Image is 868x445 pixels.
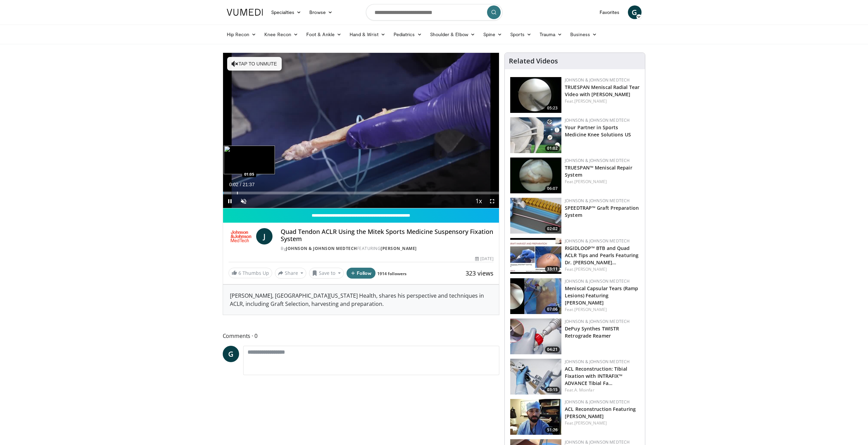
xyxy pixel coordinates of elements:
a: J [256,228,273,244]
a: Trauma [535,28,567,41]
button: Pause [223,194,237,208]
span: / [240,182,241,187]
a: Johnson & Johnson MedTech [565,158,630,163]
a: Favorites [595,5,624,19]
a: Meniscal Capsular Tears (Ramp Lesions) Featuring [PERSON_NAME] [565,285,638,306]
a: ACL Reconstruction: Tibial Fixation with INTRAFIX™ ADVANCE Tibial Fa… [565,366,627,386]
button: Save to [309,268,344,279]
a: Johnson & Johnson MedTech [565,238,630,244]
img: image.jpeg [224,146,275,174]
span: 03:15 [545,387,560,393]
img: VuMedi Logo [227,9,263,16]
input: Search topics, interventions [366,4,502,20]
a: 33:11 [510,238,561,274]
a: A. Moinfar [574,387,594,393]
a: TRUESPAN Meniscal Radial Tear Video with [PERSON_NAME] [565,84,639,98]
span: 21:37 [242,182,254,187]
a: [PERSON_NAME] [574,307,607,312]
a: [PERSON_NAME] [574,420,607,426]
span: 01:02 [545,145,560,151]
a: 02:02 [510,198,561,234]
a: Johnson & Johnson MedTech [565,117,630,123]
a: Hand & Wrist [345,28,389,41]
div: Feat. [565,307,639,313]
img: 0ff5e633-ca0b-4656-a7ec-06bf8db23d8f.150x105_q85_crop-smart_upscale.jpg [510,399,561,435]
a: Browse [305,5,337,19]
a: SPEEDTRAP™ Graft Preparation System [565,205,639,218]
a: G [223,346,239,362]
span: 51:26 [545,427,560,433]
a: Hip Recon [223,28,261,41]
a: Shoulder & Elbow [426,28,479,41]
img: 0c02c3d5-dde0-442f-bbc0-cf861f5c30d7.150x105_q85_crop-smart_upscale.jpg [510,278,561,314]
button: Follow [347,268,376,279]
a: Pediatrics [389,28,426,41]
span: 6 [238,270,241,276]
div: By FEATURING [281,246,494,252]
a: [PERSON_NAME] [574,98,607,104]
button: Playback Rate [472,194,485,208]
div: Feat. [565,266,639,272]
h4: Related Videos [509,57,558,65]
a: 04:21 [510,318,561,354]
a: Knee Recon [260,28,302,41]
a: ACL Reconstruction Featuring [PERSON_NAME] [565,406,636,419]
a: Johnson & Johnson MedTech [565,77,630,83]
a: 6 Thumbs Up [229,268,272,278]
a: [PERSON_NAME] [574,179,607,184]
a: Johnson & Johnson MedTech [565,278,630,284]
button: Fullscreen [485,194,499,208]
div: [PERSON_NAME], [GEOGRAPHIC_DATA][US_STATE] Health, shares his perspective and techniques in ACLR,... [223,285,499,315]
a: Sports [506,28,535,41]
a: 01:02 [510,117,561,153]
span: 323 views [466,269,494,277]
div: Feat. [565,420,639,426]
a: Business [566,28,601,41]
span: 0:02 [229,182,238,187]
img: 0543fda4-7acd-4b5c-b055-3730b7e439d4.150x105_q85_crop-smart_upscale.jpg [510,117,561,153]
img: 4bc3a03c-f47c-4100-84fa-650097507746.150x105_q85_crop-smart_upscale.jpg [510,238,561,274]
a: Foot & Ankle [302,28,345,41]
a: Specialties [267,5,306,19]
video-js: Video Player [223,53,499,208]
a: Johnson & Johnson MedTech [565,359,630,365]
a: Spine [479,28,506,41]
a: Johnson & Johnson MedTech [565,439,630,445]
a: Johnson & Johnson MedTech [286,246,357,251]
a: 03:15 [510,359,561,395]
a: TRUESPAN™ Meniscal Repair System [565,164,632,178]
button: Unmute [237,194,250,208]
img: a46a2fe1-2704-4a9e-acc3-1c278068f6c4.150x105_q85_crop-smart_upscale.jpg [510,198,561,234]
a: DePuy Synthes TWISTR Retrograde Reamer [565,325,619,339]
a: Johnson & Johnson MedTech [565,399,630,405]
img: e42d750b-549a-4175-9691-fdba1d7a6a0f.150x105_q85_crop-smart_upscale.jpg [510,158,561,193]
a: Johnson & Johnson MedTech [565,198,630,204]
div: Feat. [565,98,639,104]
a: G [628,5,642,19]
span: 02:02 [545,226,560,232]
div: Feat. [565,387,639,393]
a: 51:26 [510,399,561,435]
span: 33:11 [545,266,560,272]
div: [DATE] [475,256,494,262]
div: Progress Bar [223,192,499,194]
a: [PERSON_NAME] [574,266,607,272]
h4: Quad Tendon ACLR Using the Mitek Sports Medicine Suspensory Fixation System [281,228,494,243]
span: 04:21 [545,346,560,353]
a: Johnson & Johnson MedTech [565,318,630,324]
a: 1914 followers [377,271,407,277]
a: RIGIDLOOP™ BTB and Quad ACLR Tips and Pearls Featuring Dr. [PERSON_NAME]… [565,245,638,266]
a: 07:06 [510,278,561,314]
img: 62274247-50be-46f1-863e-89caa7806205.150x105_q85_crop-smart_upscale.jpg [510,318,561,354]
div: Feat. [565,179,639,185]
span: 07:06 [545,306,560,312]
a: 05:23 [510,77,561,113]
button: Tap to unmute [227,57,282,71]
span: 05:23 [545,105,560,111]
a: [PERSON_NAME] [381,246,417,251]
a: 06:07 [510,158,561,193]
a: Your Partner in Sports Medicine Knee Solutions US [565,124,631,138]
